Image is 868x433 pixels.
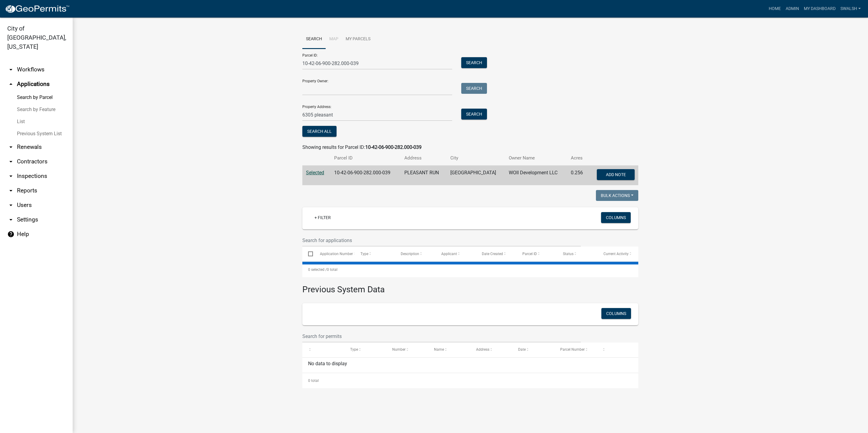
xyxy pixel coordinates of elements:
span: Address [476,347,489,352]
div: Showing results for Parcel ID: [302,144,638,151]
a: My Dashboard [801,3,838,15]
span: Date Created [482,252,503,256]
a: Search [302,30,326,49]
span: Name [434,347,444,352]
i: arrow_drop_down [7,187,15,194]
h3: Previous System Data [302,277,638,296]
th: Address [401,151,447,165]
datatable-header-cell: Select [302,247,314,261]
span: Parcel ID [522,252,537,256]
i: arrow_drop_down [7,216,15,223]
span: Type [360,252,368,256]
td: 0.256 [567,166,589,185]
datatable-header-cell: Parcel Number [554,343,597,357]
datatable-header-cell: Description [395,247,436,261]
span: Parcel Number [560,347,585,352]
i: arrow_drop_down [7,172,15,180]
i: help [7,231,15,238]
datatable-header-cell: Date Created [476,247,517,261]
span: Add Note [606,172,626,177]
td: PLEASANT RUN [401,166,447,185]
datatable-header-cell: Applicant [436,247,476,261]
a: My Parcels [342,30,374,49]
span: Number [392,347,406,352]
datatable-header-cell: Address [470,343,512,357]
div: 0 total [302,373,638,388]
button: Search [461,83,487,94]
strong: 10-42-06-900-282.000-039 [365,144,422,150]
td: [GEOGRAPHIC_DATA] [447,166,505,185]
td: 10-42-06-900-282.000-039 [330,166,401,185]
td: WOII Development LLC [505,166,567,185]
a: + Filter [310,212,336,223]
th: Owner Name [505,151,567,165]
a: Selected [306,170,324,175]
span: Applicant [441,252,457,256]
datatable-header-cell: Type [344,343,386,357]
button: Search All [302,126,337,137]
button: Search [461,109,487,120]
button: Columns [601,212,631,223]
datatable-header-cell: Status [557,247,598,261]
a: Home [766,3,783,15]
datatable-header-cell: Application Number [314,247,354,261]
span: Current Activity [603,252,629,256]
th: Parcel ID [330,151,401,165]
span: 0 selected / [308,267,327,272]
span: Status [563,252,574,256]
input: Search for applications [302,234,581,247]
button: Columns [601,308,631,319]
button: Add Note [597,169,635,180]
datatable-header-cell: Type [354,247,395,261]
a: Admin [783,3,801,15]
input: Search for permits [302,330,581,343]
datatable-header-cell: Date [512,343,554,357]
span: Application Number [320,252,353,256]
i: arrow_drop_down [7,202,15,209]
span: Type [350,347,358,352]
datatable-header-cell: Number [386,343,429,357]
datatable-header-cell: Name [428,343,470,357]
span: Description [401,252,419,256]
i: arrow_drop_up [7,80,15,88]
i: arrow_drop_down [7,158,15,165]
button: Bulk Actions [596,190,638,201]
i: arrow_drop_down [7,143,15,151]
th: City [447,151,505,165]
div: No data to display [302,358,638,373]
span: Date [518,347,526,352]
div: 0 total [302,262,638,277]
datatable-header-cell: Current Activity [598,247,638,261]
th: Acres [567,151,589,165]
i: arrow_drop_down [7,66,15,73]
datatable-header-cell: Parcel ID [517,247,557,261]
button: Search [461,57,487,68]
a: swalsh [838,3,863,15]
